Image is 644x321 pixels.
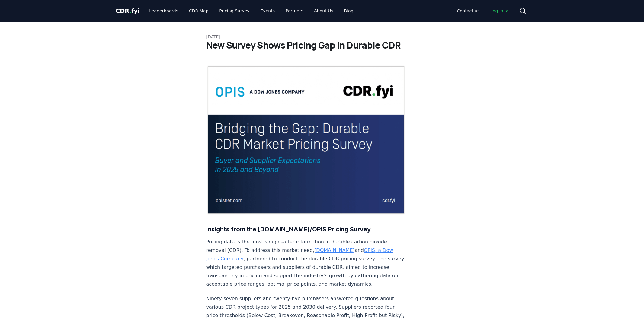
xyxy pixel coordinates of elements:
[490,8,509,14] span: Log in
[339,5,358,16] a: Blog
[314,247,355,253] a: [DOMAIN_NAME]
[256,5,280,16] a: Events
[184,5,213,16] a: CDR Map
[309,5,338,16] a: About Us
[206,40,438,51] h1: New Survey Shows Pricing Gap in Durable CDR
[116,7,140,14] span: CDR fyi
[206,238,406,288] p: Pricing data is the most sought-after information in durable carbon dioxide removal (CDR). To add...
[129,7,131,14] span: .
[452,5,484,16] a: Contact us
[206,34,438,40] p: [DATE]
[452,5,514,16] nav: Main
[214,5,254,16] a: Pricing Survey
[485,5,514,16] a: Log in
[281,5,308,16] a: Partners
[206,226,371,233] strong: Insights from the [DOMAIN_NAME]/OPIS Pricing Survey
[144,5,183,16] a: Leaderboards
[144,5,358,16] nav: Main
[116,7,140,15] a: CDR.fyi
[206,65,406,215] img: blog post image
